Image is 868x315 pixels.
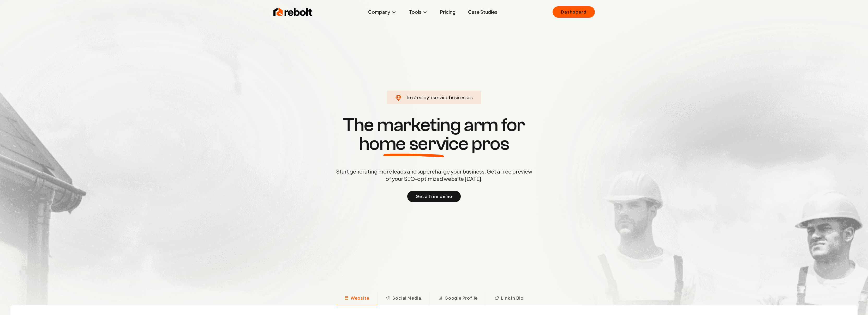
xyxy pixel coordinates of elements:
[501,295,524,301] span: Link in Bio
[486,292,532,305] button: Link in Bio
[436,7,460,17] a: Pricing
[392,295,421,301] span: Social Media
[405,7,432,17] button: Tools
[309,116,559,153] h1: The marketing arm for pros
[273,7,313,17] img: Rebolt Logo
[433,94,473,100] span: service businesses
[406,94,429,100] span: Trusted by
[378,292,430,305] button: Social Media
[336,292,378,305] button: Website
[364,7,401,17] button: Company
[464,7,501,17] a: Case Studies
[335,168,533,182] p: Start generating more leads and supercharge your business. Get a free preview of your SEO-optimiz...
[553,6,595,18] a: Dashboard
[359,134,468,153] span: home service
[430,292,486,305] button: Google Profile
[351,295,369,301] span: Website
[430,94,433,100] span: +
[445,295,478,301] span: Google Profile
[407,191,461,202] button: Get a free demo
